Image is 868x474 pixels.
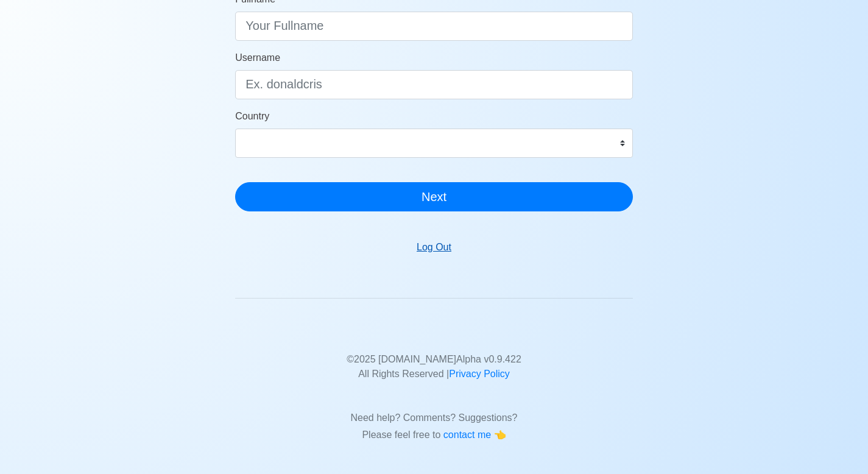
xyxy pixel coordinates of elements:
[244,428,624,442] p: Please feel free to
[409,236,459,259] button: Log Out
[244,396,624,425] p: Need help? Comments? Suggestions?
[494,430,506,440] span: point
[235,52,280,63] span: Username
[235,182,633,211] button: Next
[244,338,624,381] p: © 2025 [DOMAIN_NAME] Alpha v 0.9.422 All Rights Reserved |
[443,430,494,440] span: contact me
[235,12,633,41] input: Your Fullname
[449,369,510,379] a: Privacy Policy
[235,109,269,124] label: Country
[235,70,633,99] input: Ex. donaldcris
